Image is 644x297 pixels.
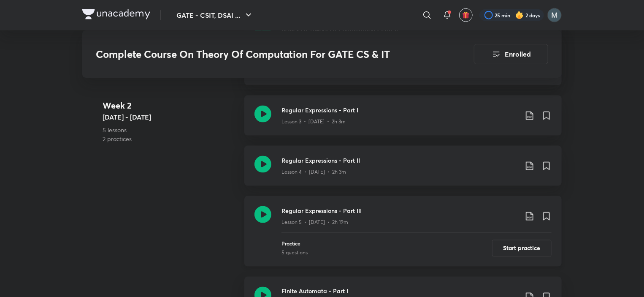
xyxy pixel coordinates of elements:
[281,156,518,165] h3: Regular Expressions - Part II
[103,112,238,122] h5: [DATE] - [DATE]
[281,206,518,215] h3: Regular Expressions - Part III
[281,218,348,226] p: Lesson 5 • [DATE] • 2h 19m
[171,7,259,24] button: GATE - CSIT, DSAI ...
[82,9,150,19] img: Company Logo
[462,11,470,19] img: avatar
[281,287,518,296] h3: Finite Automata - Part I
[103,99,238,112] h4: Week 2
[281,118,346,125] p: Lesson 3 • [DATE] • 2h 3m
[281,106,518,114] h3: Regular Expressions - Part I
[244,196,562,277] a: Regular Expressions - Part IIILesson 5 • [DATE] • 2h 19mPractice5 questionsStart practice
[492,240,552,257] button: Start practice
[459,8,473,22] button: avatar
[281,249,308,257] div: 5 questions
[244,95,562,146] a: Regular Expressions - Part ILesson 3 • [DATE] • 2h 3m
[474,44,548,64] button: Enrolled
[96,48,426,60] h3: Complete Course On Theory Of Computation For GATE CS & IT
[103,125,238,134] p: 5 lessons
[547,8,562,22] img: Manish Sharma
[103,134,238,143] p: 2 practices
[244,146,562,196] a: Regular Expressions - Part IILesson 4 • [DATE] • 2h 3m
[281,168,346,176] p: Lesson 4 • [DATE] • 2h 3m
[82,9,150,22] a: Company Logo
[281,240,308,248] p: Practice
[515,11,524,19] img: streak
